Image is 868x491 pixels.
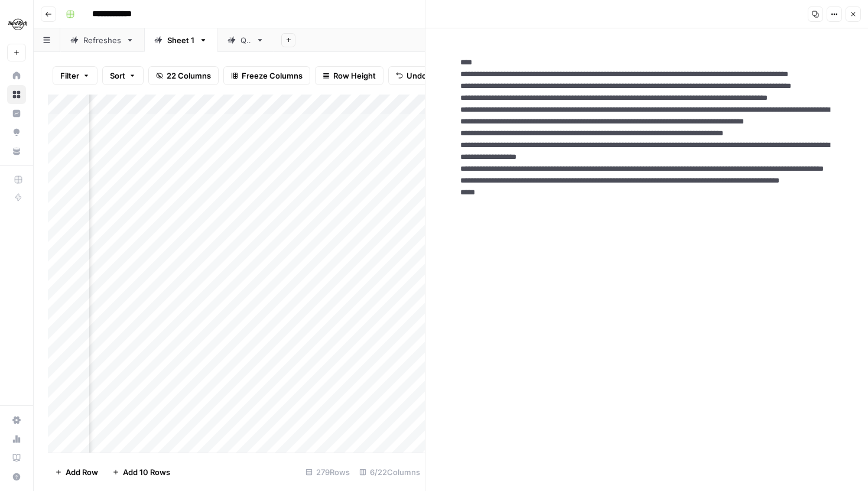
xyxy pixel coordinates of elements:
[407,70,427,82] span: Undo
[223,66,310,85] button: Freeze Columns
[7,85,26,104] a: Browse
[48,463,105,482] button: Add Row
[60,28,144,52] a: Refreshes
[105,463,177,482] button: Add 10 Rows
[7,14,28,35] img: Hard Rock Digital Logo
[242,70,303,82] span: Freeze Columns
[355,463,425,482] div: 6/22 Columns
[217,28,274,52] a: QA
[7,66,26,85] a: Home
[110,70,125,82] span: Sort
[53,66,97,85] button: Filter
[333,70,376,82] span: Row Height
[60,70,79,82] span: Filter
[7,142,26,161] a: Your Data
[102,66,144,85] button: Sort
[148,66,219,85] button: 22 Columns
[167,70,211,82] span: 22 Columns
[315,66,383,85] button: Row Height
[240,34,251,46] div: QA
[7,9,26,39] button: Workspace: Hard Rock Digital
[7,104,26,123] a: Insights
[388,66,434,85] button: Undo
[123,466,170,478] span: Add 10 Rows
[7,123,26,142] a: Opportunities
[7,430,26,448] a: Usage
[167,34,194,46] div: Sheet 1
[7,411,26,430] a: Settings
[301,463,355,482] div: 279 Rows
[7,467,26,486] button: Help + Support
[7,448,26,467] a: Learning Hub
[144,28,217,52] a: Sheet 1
[66,466,98,478] span: Add Row
[83,34,121,46] div: Refreshes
